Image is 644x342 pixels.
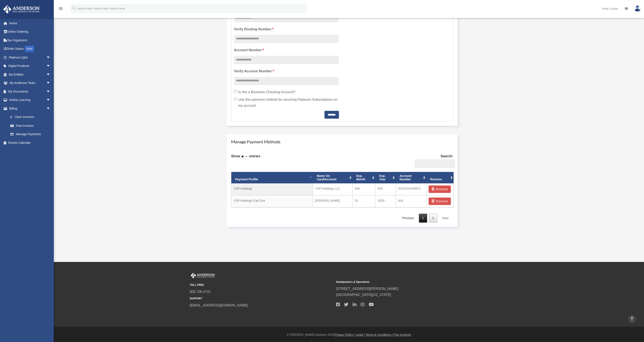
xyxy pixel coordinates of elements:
th: Payment Profile: activate to sort column descending [231,172,313,184]
a: Order StatusNEW [3,45,57,53]
td: 01 [352,195,375,207]
td: YSP Holdings Cap One [231,195,313,207]
td: N/A [396,195,426,207]
label: Account Number: [234,47,339,53]
a: Online Ordering [3,28,57,36]
a: Billingarrow_drop_down [3,104,57,113]
th: Remove: activate to sort column ascending [426,172,453,184]
a: Manage Payments [6,130,55,139]
label: Verify Account Number: [234,68,339,74]
a: Past Invoices [6,121,57,130]
td: N/A [352,183,375,195]
label: Verify Routing Number: [234,26,339,32]
a: Digital Productsarrow_drop_down [3,62,57,70]
a: [GEOGRAPHIC_DATA][US_STATE] [336,293,391,297]
span: arrow_drop_down [46,62,55,71]
a: Home [3,19,57,28]
span: arrow_drop_down [46,96,55,105]
a: Legal | [356,333,365,336]
input: Search: [415,159,455,167]
i: vertical_align_top [629,316,635,322]
td: XXXXXXXX9871 [396,183,426,195]
th: Exp. Month: activate to sort column ascending [352,172,375,184]
a: Tax Organizers [3,36,57,45]
th: Name On Card/Account: activate to sort column ascending [313,172,352,184]
label: Use this payment method for recurring Platinum Subscriptions on my account. [234,97,339,109]
a: $Open Invoices [6,113,57,122]
small: Headquarters & Operations [336,280,479,284]
span: arrow_drop_down [46,104,55,113]
span: arrow_drop_down [46,79,55,88]
a: My Documentsarrow_drop_down [3,87,57,96]
small: SUPPORT [190,296,333,301]
td: YSP Holdings [231,183,313,195]
td: [PERSON_NAME] [313,195,352,207]
i: search [72,6,77,11]
a: Online Learningarrow_drop_down [3,96,57,104]
a: Events Calendar [3,138,57,147]
label: Show entries [231,153,260,164]
th: Exp. Year: activate to sort column ascending [375,172,395,184]
a: menu [58,8,63,11]
a: 1 [419,214,427,223]
span: arrow_drop_down [46,70,55,79]
i: menu [58,6,63,11]
td: YSP Holdings LLC [313,183,352,195]
td: 2029 [375,195,395,207]
input: Use this payment method for recurring Platinum Subscriptions on my account. [234,97,236,100]
div: © [PERSON_NAME] Advisors 2025 [54,332,644,337]
img: User Pic [634,5,641,12]
th: Account Number: activate to sort column ascending [396,172,426,184]
button: Remove [429,198,451,205]
div: NEW [25,46,34,52]
span: $ [13,115,15,120]
input: Is this a Business Checking Account? [234,90,236,93]
select: Showentries [240,154,249,159]
a: [EMAIL_ADDRESS][DOMAIN_NAME] [190,303,248,307]
a: My Entitiesarrow_drop_down [3,70,57,79]
h4: Manage Payment Methods [231,139,453,145]
small: TOLL FREE [190,283,333,287]
label: Is this a Business Checking Account? [234,89,339,95]
a: Terms & Conditions | [365,333,393,336]
a: Platinum Q&Aarrow_drop_down [3,53,57,62]
a: 800.706.4741 [190,290,211,294]
img: Anderson Advisors Platinum Portal [2,5,41,14]
img: Anderson Advisors Platinum Portal [190,273,216,278]
label: Search: [413,153,453,167]
a: Privacy Policy | [334,333,355,336]
button: Remove [429,186,451,193]
a: My Anderson Teamarrow_drop_down [3,79,57,87]
span: arrow_drop_down [46,53,55,62]
a: Next [439,214,452,223]
td: N/A [375,183,395,195]
a: [STREET_ADDRESS][PERSON_NAME] [336,287,398,291]
span: arrow_drop_down [46,87,55,96]
a: Previous [399,214,417,223]
a: Pay Invoices [394,333,411,336]
a: 2 [429,214,437,223]
a: vertical_align_top [627,315,636,324]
